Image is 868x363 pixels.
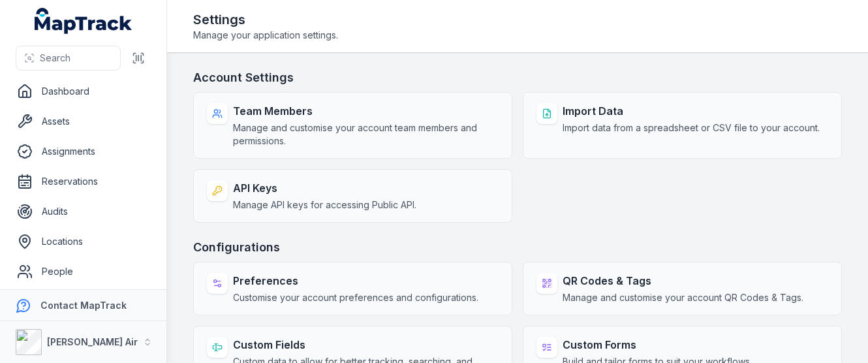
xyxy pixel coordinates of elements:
strong: Import Data [563,103,820,119]
a: Assets [10,108,156,134]
a: Dashboard [10,78,156,104]
span: Import data from a spreadsheet or CSV file to your account. [563,121,820,134]
a: QR Codes & TagsManage and customise your account QR Codes & Tags. [523,262,842,315]
strong: Contact MapTrack [40,300,127,311]
span: Search [40,52,70,65]
span: Customise your account preferences and configurations. [233,291,478,304]
strong: Preferences [233,273,478,289]
a: API KeysManage API keys for accessing Public API. [193,169,512,223]
span: Manage and customise your account team members and permissions. [233,121,499,148]
button: Search [16,46,121,71]
strong: [PERSON_NAME] Air [47,336,138,347]
strong: Team Members [233,103,499,119]
a: Audits [10,198,156,225]
a: Forms [10,289,156,315]
span: Manage API keys for accessing Public API. [233,198,416,212]
a: MapTrack [35,8,132,34]
span: Manage and customise your account QR Codes & Tags. [563,291,803,304]
a: Assignments [10,138,156,165]
a: Team MembersManage and customise your account team members and permissions. [193,92,512,159]
h3: Account Settings [193,69,842,87]
h2: Settings [193,10,338,29]
a: Import DataImport data from a spreadsheet or CSV file to your account. [523,92,842,159]
a: People [10,259,156,285]
h3: Configurations [193,238,842,257]
a: Reservations [10,168,156,195]
a: Locations [10,229,156,255]
strong: QR Codes & Tags [563,273,803,289]
span: Manage your application settings. [193,29,338,42]
strong: API Keys [233,180,416,196]
strong: Custom Fields [233,337,499,353]
a: PreferencesCustomise your account preferences and configurations. [193,262,512,315]
strong: Custom Forms [563,337,752,353]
